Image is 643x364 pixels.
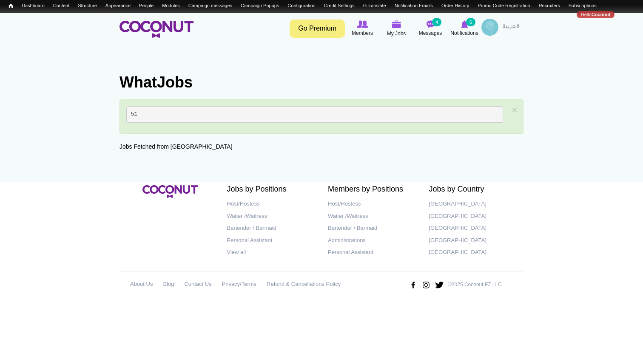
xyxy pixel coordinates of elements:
h2: Jobs by Country [429,185,518,194]
a: Notifications Notifications 6 [447,19,481,38]
a: × [512,105,517,114]
a: Order History [437,2,473,9]
a: GTranslate [359,2,390,9]
span: Members [352,29,373,37]
a: Reports [60,11,85,18]
img: Instagram [421,278,431,292]
p: ©2025 Coconut FZ LLC [448,281,502,288]
img: My Jobs [392,20,401,28]
span: My Jobs [387,29,406,38]
a: View all [227,246,316,259]
a: About Us [130,278,153,291]
a: العربية [498,19,524,36]
a: Dashboard [17,2,49,9]
a: Credit Settings [320,2,359,9]
a: Structure [74,2,101,9]
img: Home [119,21,193,38]
a: [GEOGRAPHIC_DATA] [429,198,518,210]
a: Unsubscribe List [17,11,60,18]
img: Facebook [408,278,418,292]
a: Content [49,2,74,9]
a: Waiter /Waitress [328,210,416,223]
a: Campaign messages [184,2,236,9]
img: Coconut [142,185,198,198]
a: Subscriptions [564,2,601,9]
a: HelloCoconut [577,11,615,18]
a: Messages Messages 4 [413,19,447,38]
strong: Coconut [592,12,611,17]
a: Bartender / Barmaid [227,222,316,234]
a: My Jobs My Jobs [379,19,413,39]
a: Contact Us [184,278,211,291]
a: Waiter /Waitress [227,210,316,223]
a: Personal Assistant [328,246,416,259]
a: Log out [615,11,639,18]
a: Bartender / Barmaid [328,222,416,234]
a: [GEOGRAPHIC_DATA] [429,222,518,234]
a: Browse Members Members [345,19,379,38]
a: Home [4,2,17,10]
div: Jobs Fetched from [GEOGRAPHIC_DATA] [119,142,524,151]
a: [GEOGRAPHIC_DATA] [429,246,518,259]
a: Personal Assistant [227,234,316,247]
a: Promo Code Registration [473,2,534,9]
a: Campaign Popups [236,2,283,9]
span: Messages [419,29,442,37]
a: Recruiters [535,2,564,9]
small: 6 [466,18,475,26]
a: Notification Emails [390,2,437,9]
h2: Members by Positions [328,185,416,194]
a: Configuration [283,2,319,9]
a: Appearance [101,2,135,9]
a: Host/Hostess [227,198,316,210]
img: Twitter [435,278,444,292]
a: Blog [163,278,174,291]
img: Messages [426,20,435,28]
a: Modules [158,2,184,9]
img: Notifications [461,20,468,28]
h2: Jobs by Positions [227,185,316,194]
a: Privacy/Terms [222,278,257,291]
small: 4 [432,18,441,26]
a: Invite Statistics [85,11,125,18]
span: Notifications [450,29,478,37]
img: Browse Members [357,20,368,28]
a: Administrations [328,234,416,247]
a: Refund & Cancellations Policy [267,278,341,291]
a: Host/Hostess [328,198,416,210]
a: [GEOGRAPHIC_DATA] [429,234,518,247]
a: [GEOGRAPHIC_DATA] [429,210,518,223]
a: Go Premium [290,20,345,38]
a: People [135,2,158,9]
span: Home [9,3,13,9]
h1: WhatJobs [119,74,524,91]
pre: 51 [126,106,503,123]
